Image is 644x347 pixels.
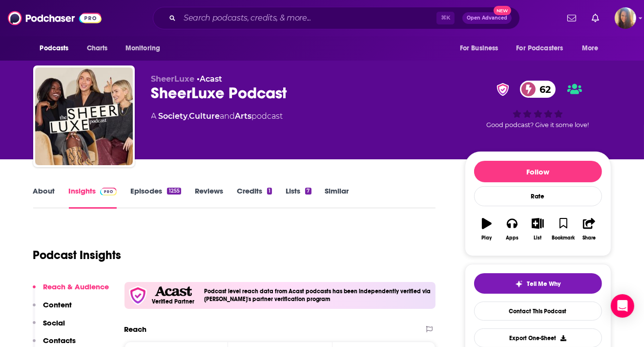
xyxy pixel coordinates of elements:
button: tell me why sparkleTell Me Why [474,273,602,294]
a: Episodes1255 [130,186,181,209]
button: Reach & Audience [33,282,109,300]
span: , [188,111,189,121]
div: Search podcasts, credits, & more... [153,7,520,29]
button: Share [576,212,602,247]
a: Contact This Podcast [474,302,602,321]
span: New [494,6,511,15]
div: 1 [267,188,272,195]
button: open menu [33,39,82,58]
a: Culture [189,111,220,121]
a: Show notifications dropdown [563,10,580,26]
button: Follow [474,161,602,182]
a: Similar [325,186,349,209]
p: Contacts [43,336,76,345]
img: Acast [155,286,192,297]
div: 1255 [167,188,181,195]
button: Open AdvancedNew [462,12,512,24]
span: Logged in as AHartman333 [615,7,636,29]
input: Search podcasts, credits, & more... [180,10,436,26]
a: Lists7 [286,186,311,209]
button: Content [33,300,72,318]
span: SheerLuxe [151,74,195,84]
button: open menu [510,39,578,58]
button: open menu [119,39,173,58]
div: Rate [474,186,602,206]
img: verfied icon [128,286,147,305]
span: For Business [460,42,499,55]
a: Reviews [195,186,223,209]
div: Share [582,235,596,241]
div: Open Intercom Messenger [611,294,634,318]
div: verified Badge62Good podcast? Give it some love! [465,74,611,135]
a: Arts [235,111,252,121]
img: tell me why sparkle [515,280,523,288]
span: More [582,42,599,55]
h1: Podcast Insights [33,248,122,262]
img: SheerLuxe Podcast [35,67,133,165]
img: Podchaser Pro [100,188,117,195]
div: Bookmark [552,235,575,241]
span: Good podcast? Give it some love! [487,121,589,129]
button: Play [474,212,499,247]
a: Charts [81,39,114,58]
button: open menu [453,39,511,58]
span: Podcasts [40,42,69,55]
span: Open Advanced [467,16,507,21]
span: Monitoring [125,42,160,55]
p: Content [43,300,72,309]
h4: Podcast level reach data from Acast podcasts has been independently verified via [PERSON_NAME]'s ... [205,288,432,303]
span: ⌘ K [436,12,455,24]
img: verified Badge [494,83,512,96]
p: Social [43,318,65,327]
p: Reach & Audience [43,282,109,291]
button: Show profile menu [615,7,636,29]
div: A podcast [151,110,283,122]
div: Play [481,235,492,241]
a: About [33,186,55,209]
img: User Profile [615,7,636,29]
img: Podchaser - Follow, Share and Rate Podcasts [8,9,102,27]
button: open menu [575,39,611,58]
a: Society [159,111,188,121]
div: List [534,235,542,241]
span: and [220,111,235,121]
span: Tell Me Why [527,280,561,288]
a: 62 [520,81,556,98]
button: Bookmark [551,212,576,247]
h2: Reach [125,325,147,334]
span: For Podcasters [517,42,563,55]
h5: Verified Partner [152,299,195,304]
a: Show notifications dropdown [588,10,603,26]
span: 62 [530,81,556,98]
button: List [525,212,550,247]
button: Social [33,318,65,336]
a: Credits1 [237,186,272,209]
div: Apps [506,235,519,241]
div: 7 [305,188,311,195]
span: Charts [87,42,108,55]
button: Apps [499,212,525,247]
a: Acast [200,74,223,84]
span: • [197,74,223,84]
a: InsightsPodchaser Pro [69,186,117,209]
